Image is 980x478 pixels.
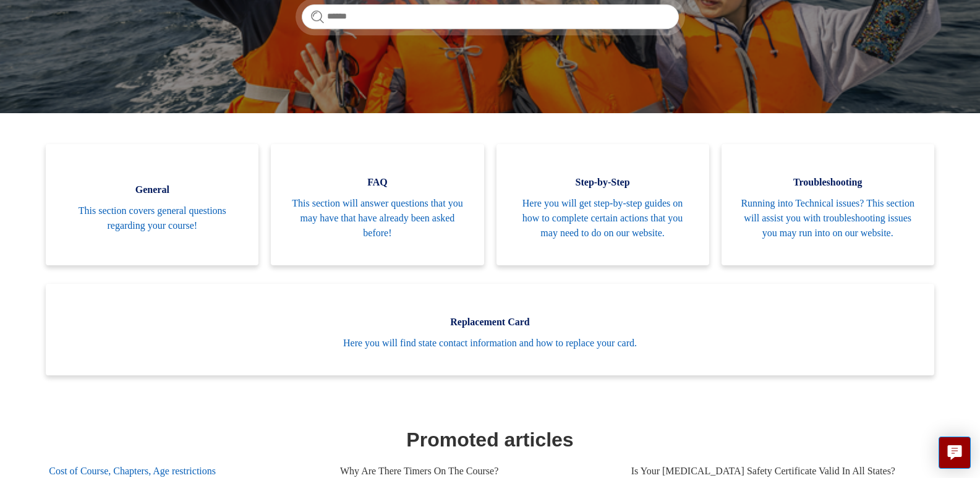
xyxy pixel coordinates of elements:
span: Troubleshooting [740,175,916,190]
button: Live chat [939,437,971,469]
span: General [64,182,240,197]
span: Here you will find state contact information and how to replace your card. [64,336,916,351]
a: FAQ This section will answer questions that you may have that have already been asked before! [271,144,484,265]
span: Running into Technical issues? This section will assist you with troubleshooting issues you may r... [740,196,916,241]
span: Replacement Card [64,315,916,330]
h1: Promoted articles [49,425,931,455]
a: Replacement Card Here you will find state contact information and how to replace your card. [46,284,934,375]
a: Troubleshooting Running into Technical issues? This section will assist you with troubleshooting ... [722,144,934,265]
a: Step-by-Step Here you will get step-by-step guides on how to complete certain actions that you ma... [496,144,709,265]
span: Step-by-Step [515,175,691,190]
span: Here you will get step-by-step guides on how to complete certain actions that you may need to do ... [515,196,691,241]
span: FAQ [289,175,465,190]
span: This section covers general questions regarding your course! [64,203,240,233]
span: This section will answer questions that you may have that have already been asked before! [289,196,465,241]
input: Search [302,4,679,29]
a: General This section covers general questions regarding your course! [46,144,258,265]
